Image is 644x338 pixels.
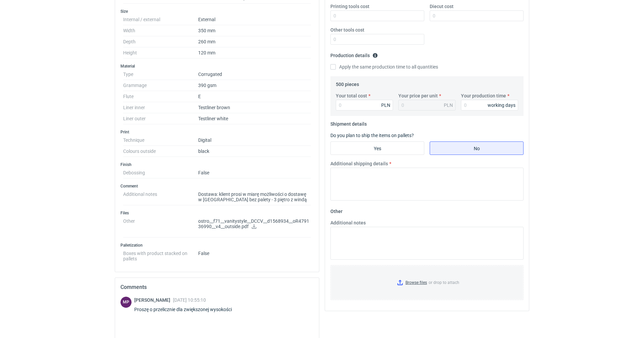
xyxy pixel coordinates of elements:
[430,3,454,10] label: Diecut cost
[198,135,311,146] dd: Digital
[120,64,314,69] h3: Material
[123,167,198,178] dt: Debossing
[198,102,311,113] dd: Testliner brown
[330,219,366,226] label: Additional notes
[123,36,198,47] dt: Depth
[198,167,311,178] dd: False
[330,10,424,21] input: 0
[123,47,198,58] dt: Height
[120,162,314,167] h3: Finish
[198,91,311,102] dd: E
[123,25,198,36] dt: Width
[120,210,314,216] h3: Files
[120,297,132,308] div: Michał Palasek
[430,141,524,155] label: No
[330,3,369,10] label: Printing tools cost
[120,297,132,308] figcaption: MP
[123,216,198,238] dt: Other
[123,80,198,91] dt: Grammage
[123,91,198,102] dt: Flute
[331,265,523,300] label: or drop to attach
[198,189,311,205] dd: Dostawa: klient prosi w miarę możliwości o dostawę w [GEOGRAPHIC_DATA] bez palety - 3 piętro z windą
[198,218,311,230] p: ostro__f71__vanitystyle__DCCV__d1568934__oR479136990__v4__outside.pdf
[120,129,314,135] h3: Print
[430,10,524,21] input: 0
[123,189,198,205] dt: Additional notes
[381,102,390,109] div: PLN
[330,64,438,70] label: Apply the same production time to all quantities
[330,133,414,138] label: Do you plan to ship the items on pallets?
[120,9,314,14] h3: Size
[198,47,311,58] dd: 120 mm
[134,306,240,313] div: Proszę o przelicznie dla zwiększonej wysokości
[123,69,198,80] dt: Type
[330,160,388,167] label: Additional shipping details
[198,14,311,25] dd: External
[398,92,438,99] label: Your price per unit
[198,80,311,91] dd: 390 gsm
[198,146,311,157] dd: black
[123,135,198,146] dt: Technique
[461,100,518,111] input: 0
[123,248,198,261] dt: Boxes with product stacked on pallets
[198,248,311,261] dd: False
[336,79,359,87] legend: 500 pieces
[123,113,198,124] dt: Liner outer
[120,183,314,189] h3: Comment
[198,69,311,80] dd: Corrugated
[123,146,198,157] dt: Colours outside
[173,297,206,303] span: [DATE] 10:55:10
[330,34,424,45] input: 0
[330,141,424,155] label: Yes
[336,100,393,111] input: 0
[120,283,314,291] h2: Comments
[330,119,367,127] legend: Shipment details
[330,27,364,33] label: Other tools cost
[330,50,378,58] legend: Production details
[198,113,311,124] dd: Testliner white
[444,102,453,109] div: PLN
[120,243,314,248] h3: Palletization
[134,297,173,303] span: [PERSON_NAME]
[336,92,367,99] label: Your total cost
[123,102,198,113] dt: Liner inner
[198,36,311,47] dd: 260 mm
[330,206,343,214] legend: Other
[123,14,198,25] dt: Internal / external
[488,102,515,109] div: working days
[198,25,311,36] dd: 350 mm
[461,92,506,99] label: Your production time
